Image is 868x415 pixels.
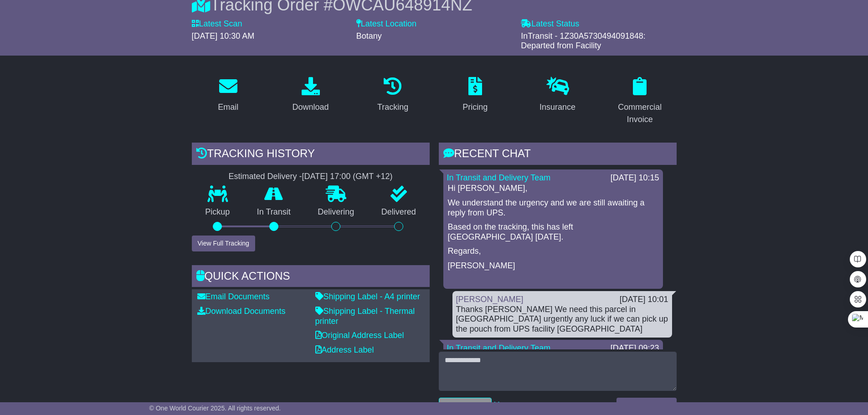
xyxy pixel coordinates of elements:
span: InTransit - 1Z30A5730494091848: Departed from Facility [521,31,646,51]
div: Pricing [462,101,488,113]
a: Shipping Label - A4 printer [315,292,420,301]
a: Pricing [457,74,493,117]
a: Download Documents [197,307,286,316]
button: View Full Tracking [192,236,255,251]
p: Delivered [368,207,430,217]
a: Shipping Label - Thermal printer [315,307,415,326]
label: Latest Scan [192,19,242,29]
div: Insurance [539,101,575,113]
a: Download [286,74,334,117]
a: [PERSON_NAME] [456,295,524,304]
div: RECENT CHAT [439,143,677,167]
a: Insurance [534,74,581,117]
label: Latest Location [356,19,416,29]
a: Email Documents [197,292,270,301]
div: Download [292,101,329,113]
div: Quick Actions [192,265,430,290]
span: [DATE] 10:30 AM [192,31,255,41]
div: [DATE] 17:00 (GMT +12) [302,172,393,182]
div: Commercial Invoice [609,101,671,126]
a: Address Label [315,345,374,354]
a: Email [212,74,244,117]
span: Botany [356,31,382,41]
div: Estimated Delivery - [192,172,430,182]
p: Hi [PERSON_NAME], [448,184,658,194]
p: We understand the urgency and we are still awaiting a reply from UPS. [448,198,658,218]
p: Delivering [304,207,368,217]
a: Commercial Invoice [603,74,677,129]
div: Email [218,101,238,113]
p: Pickup [192,207,244,217]
div: Tracking [377,101,408,113]
a: In Transit and Delivery Team [447,343,551,353]
p: Regards, [448,246,658,256]
p: [PERSON_NAME] [448,261,658,271]
div: [DATE] 10:01 [620,295,668,305]
button: Send a Message [616,398,676,414]
label: Latest Status [521,19,579,29]
div: Tracking history [192,143,430,167]
a: In Transit and Delivery Team [447,173,551,182]
div: [DATE] 10:15 [611,173,659,183]
div: [DATE] 09:23 [611,343,659,354]
div: Thanks [PERSON_NAME] We need this parcel in [GEOGRAPHIC_DATA] urgently any luck if we can pick up... [456,305,668,334]
span: © One World Courier 2025. All rights reserved. [149,405,281,412]
a: Tracking [371,74,414,117]
p: In Transit [243,207,304,217]
p: Based on the tracking, this has left [GEOGRAPHIC_DATA] [DATE]. [448,222,658,242]
a: Original Address Label [315,331,404,340]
